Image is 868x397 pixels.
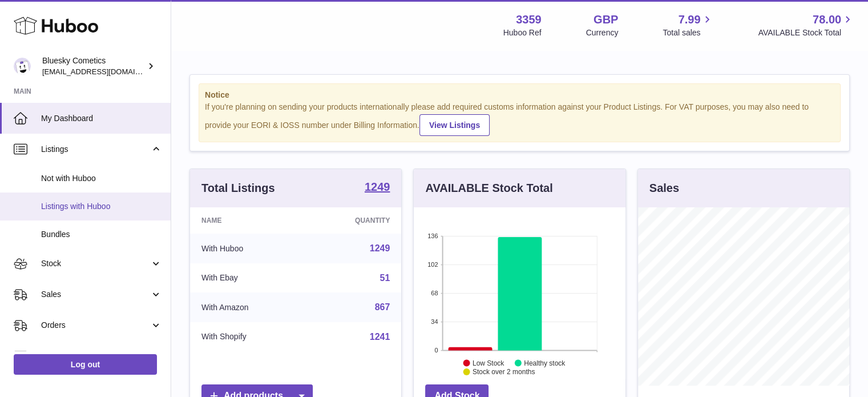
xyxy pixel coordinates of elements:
[41,320,150,331] span: Orders
[516,12,542,27] strong: 3359
[435,347,438,354] text: 0
[370,332,390,342] a: 1241
[679,12,701,27] span: 7.99
[503,27,542,38] div: Huboo Ref
[425,181,552,196] h3: AVAILABLE Stock Total
[365,181,390,195] a: 1249
[524,359,566,367] text: Healthy stock
[42,67,168,76] span: [EMAIL_ADDRESS][DOMAIN_NAME]
[41,229,162,240] span: Bundles
[190,292,306,322] td: With Amazon
[586,27,619,38] div: Currency
[201,181,275,196] h3: Total Listings
[427,261,438,268] text: 102
[190,234,306,263] td: With Huboo
[419,114,490,136] a: View Listings
[41,258,150,269] span: Stock
[190,263,306,293] td: With Ebay
[758,27,854,38] span: AVAILABLE Stock Total
[473,368,535,376] text: Stock over 2 months
[41,351,162,362] span: Usage
[41,113,162,124] span: My Dashboard
[41,173,162,184] span: Not with Huboo
[663,12,713,38] a: 7.99 Total sales
[663,27,713,38] span: Total sales
[649,181,679,196] h3: Sales
[41,201,162,212] span: Listings with Huboo
[42,55,145,77] div: Bluesky Cometics
[205,90,834,101] strong: Notice
[431,318,438,325] text: 34
[190,207,306,234] th: Name
[41,289,150,300] span: Sales
[594,12,618,27] strong: GBP
[370,243,390,253] a: 1249
[813,12,841,27] span: 78.00
[205,102,834,136] div: If you're planning on sending your products internationally please add required customs informati...
[190,322,306,352] td: With Shopify
[306,207,402,234] th: Quantity
[365,181,390,193] strong: 1249
[473,359,504,367] text: Low Stock
[380,273,390,283] a: 51
[431,290,438,296] text: 68
[14,354,157,375] a: Log out
[375,302,390,312] a: 867
[427,232,438,239] text: 136
[14,58,31,75] img: internalAdmin-3359@internal.huboo.com
[41,144,150,155] span: Listings
[758,12,854,38] a: 78.00 AVAILABLE Stock Total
